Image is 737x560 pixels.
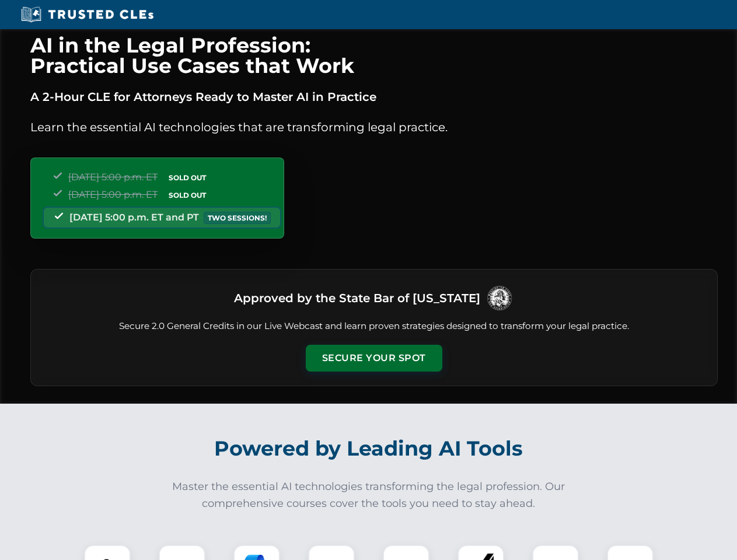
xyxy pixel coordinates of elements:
img: Logo [485,283,514,313]
button: Secure Your Spot [306,345,442,372]
p: Secure 2.0 General Credits in our Live Webcast and learn proven strategies designed to transform ... [45,320,703,333]
p: Master the essential AI technologies transforming the legal profession. Our comprehensive courses... [165,478,573,512]
span: [DATE] 5:00 p.m. ET [68,189,158,200]
span: SOLD OUT [165,189,210,201]
h1: AI in the Legal Profession: Practical Use Cases that Work [30,35,718,76]
h2: Powered by Leading AI Tools [46,428,692,469]
span: SOLD OUT [165,171,210,184]
p: A 2-Hour CLE for Attorneys Ready to Master AI in Practice [30,87,718,106]
span: [DATE] 5:00 p.m. ET [68,171,158,183]
h3: Approved by the State Bar of [US_STATE] [234,288,480,309]
img: Trusted CLEs [18,6,157,23]
p: Learn the essential AI technologies that are transforming legal practice. [30,118,718,136]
